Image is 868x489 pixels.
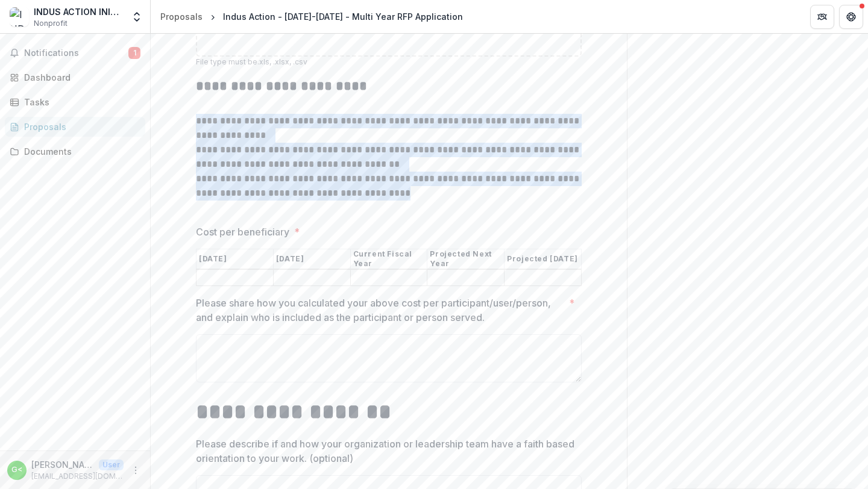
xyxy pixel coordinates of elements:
[196,225,289,239] p: Cost per beneficiary
[31,471,124,482] p: [EMAIL_ADDRESS][DOMAIN_NAME]
[156,8,207,25] a: Proposals
[24,48,128,58] span: Notifications
[128,47,140,59] span: 1
[5,67,145,87] a: Dashboard
[5,142,145,161] a: Documents
[34,18,68,29] span: Nonprofit
[160,10,203,23] div: Proposals
[24,71,136,84] div: Dashboard
[99,459,124,470] p: User
[5,117,145,137] a: Proposals
[197,249,274,270] th: [DATE]
[810,5,834,29] button: Partners
[196,296,564,325] p: Please share how you calculated your above cost per participant/user/person, and explain who is i...
[273,249,350,270] th: [DATE]
[223,10,463,23] div: Indus Action - [DATE]-[DATE] - Multi Year RFP Application
[10,7,29,26] img: INDUS ACTION INITIATIVES
[34,5,124,18] div: INDUS ACTION INITIATIVES
[24,120,136,133] div: Proposals
[128,463,143,478] button: More
[31,458,94,471] p: [PERSON_NAME] <[EMAIL_ADDRESS][DOMAIN_NAME]>
[427,249,505,270] th: Projected Next Year
[24,145,136,158] div: Documents
[5,92,145,112] a: Tasks
[24,96,136,108] div: Tasks
[11,466,22,474] div: Gautam Sood <gautam@indusaction.org>
[156,8,468,25] nav: breadcrumb
[839,5,863,29] button: Get Help
[196,57,582,67] p: File type must be .xls, .xlsx, .csv
[196,437,574,466] p: Please describe if and how your organization or leadership team have a faith based orientation to...
[505,249,582,270] th: Projected [DATE]
[5,43,145,63] button: Notifications1
[128,5,145,29] button: Open entity switcher
[350,249,427,270] th: Current Fiscal Year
